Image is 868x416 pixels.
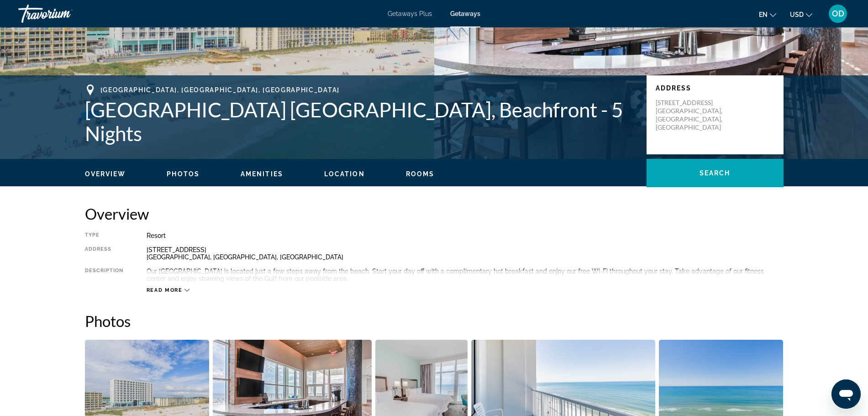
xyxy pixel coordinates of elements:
[406,170,435,178] span: Rooms
[790,11,804,18] span: USD
[85,205,784,223] h2: Overview
[85,312,784,330] h2: Photos
[167,170,200,178] span: Photos
[85,268,124,282] div: Description
[100,86,340,94] span: [GEOGRAPHIC_DATA], [GEOGRAPHIC_DATA], [GEOGRAPHIC_DATA]
[450,10,480,17] a: Getaways
[167,170,200,178] button: Photos
[759,11,768,18] span: en
[832,9,844,18] span: OD
[831,379,861,409] iframe: Button to launch messaging window
[324,170,365,178] button: Location
[790,8,812,21] button: Change currency
[656,99,729,132] p: [STREET_ADDRESS] [GEOGRAPHIC_DATA], [GEOGRAPHIC_DATA], [GEOGRAPHIC_DATA]
[700,169,731,177] span: Search
[759,8,776,21] button: Change language
[656,84,774,92] p: Address
[826,4,850,23] button: User Menu
[324,170,365,178] span: Location
[241,170,283,178] button: Amenities
[241,170,283,178] span: Amenities
[85,170,126,178] button: Overview
[147,287,183,293] span: Read more
[85,246,124,261] div: Address
[147,287,190,294] button: Read more
[388,10,432,17] a: Getaways Plus
[147,232,784,239] div: Resort
[85,98,637,145] h1: [GEOGRAPHIC_DATA] [GEOGRAPHIC_DATA], Beachfront - 5 Nights
[647,159,784,187] button: Search
[406,170,435,178] button: Rooms
[147,246,784,261] div: [STREET_ADDRESS] [GEOGRAPHIC_DATA], [GEOGRAPHIC_DATA], [GEOGRAPHIC_DATA]
[85,232,124,239] div: Type
[85,170,126,178] span: Overview
[18,2,110,26] a: Travorium
[147,268,784,282] div: Our [GEOGRAPHIC_DATA] is located just a few steps away from the beach. Start your day off with a ...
